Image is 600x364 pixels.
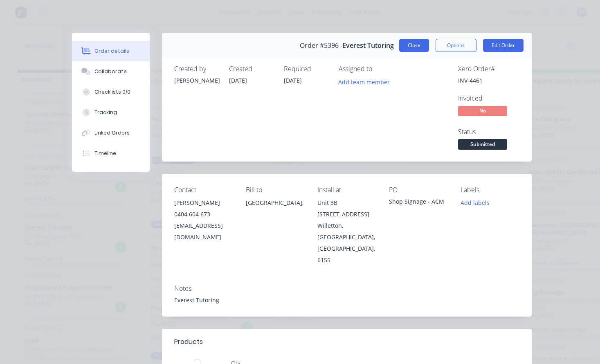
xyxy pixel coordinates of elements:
[94,129,130,137] div: Linked Orders
[174,220,233,243] div: [EMAIL_ADDRESS][DOMAIN_NAME]
[339,76,394,87] button: Add team member
[94,150,116,157] div: Timeline
[94,47,129,55] div: Order details
[284,65,329,73] div: Required
[317,197,376,220] div: Unit 3B [STREET_ADDRESS]
[94,88,130,96] div: Checklists 0/0
[174,65,219,73] div: Created by
[174,197,233,243] div: [PERSON_NAME]0404 604 673[EMAIL_ADDRESS][DOMAIN_NAME]
[174,285,519,292] div: Notes
[461,186,519,194] div: Labels
[300,42,342,49] span: Order #5396 -
[174,186,233,194] div: Contact
[458,139,507,151] button: Submitted
[72,41,150,61] button: Order details
[458,106,507,116] span: No
[458,76,519,85] div: INV-4461
[72,82,150,102] button: Checklists 0/0
[483,39,524,52] button: Edit Order
[334,76,394,87] button: Add team member
[317,186,376,194] div: Install at
[229,65,274,73] div: Created
[72,123,150,143] button: Linked Orders
[229,76,247,84] span: [DATE]
[246,197,304,223] div: [GEOGRAPHIC_DATA],
[174,197,233,209] div: [PERSON_NAME]
[72,61,150,82] button: Collaborate
[317,220,376,266] div: Willetton, [GEOGRAPHIC_DATA], [GEOGRAPHIC_DATA], 6155
[458,65,519,73] div: Xero Order #
[456,197,494,208] button: Add labels
[72,102,150,123] button: Tracking
[389,197,447,209] div: Shop Signage - ACM
[399,39,429,52] button: Close
[436,39,476,52] button: Options
[174,296,519,304] div: Everest Tutoring
[94,68,127,75] div: Collaborate
[339,65,420,73] div: Assigned to
[284,76,302,84] span: [DATE]
[174,76,219,85] div: [PERSON_NAME]
[246,186,304,194] div: Bill to
[174,337,203,347] div: Products
[458,139,507,149] span: Submitted
[458,94,519,102] div: Invoiced
[246,197,304,209] div: [GEOGRAPHIC_DATA],
[389,186,447,194] div: PO
[317,197,376,266] div: Unit 3B [STREET_ADDRESS]Willetton, [GEOGRAPHIC_DATA], [GEOGRAPHIC_DATA], 6155
[72,143,150,164] button: Timeline
[342,42,394,49] span: Everest Tutoring
[94,109,117,116] div: Tracking
[174,209,233,220] div: 0404 604 673
[458,128,519,136] div: Status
